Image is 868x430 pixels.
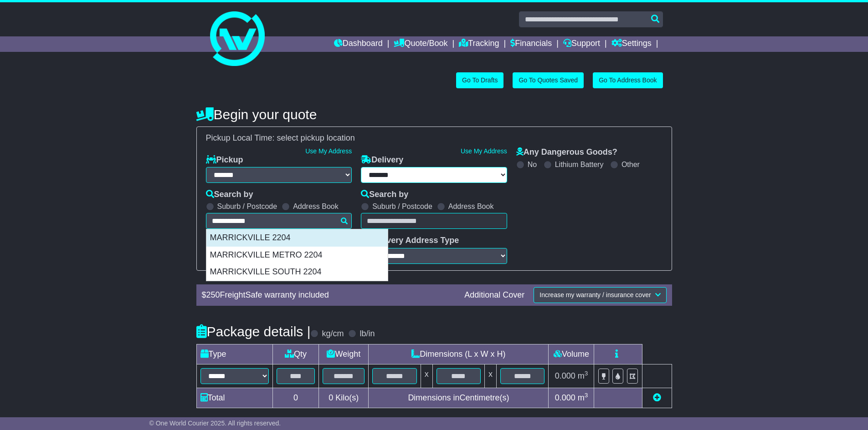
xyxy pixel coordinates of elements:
a: Tracking [459,36,499,52]
label: Other [621,160,640,169]
button: Increase my warranty / insurance cover [534,287,666,303]
div: MARRICKVILLE 2204 [206,229,388,247]
label: Search by [361,190,408,200]
a: Dashboard [334,36,383,52]
label: Suburb / Postcode [372,202,432,211]
div: $ FreightSafe warranty included [197,290,460,300]
a: Add new item [653,393,661,402]
div: Pickup Local Time: [201,133,667,143]
td: x [421,364,432,388]
span: 0 [329,393,333,402]
span: m [578,393,588,402]
span: m [578,371,588,380]
span: 0.000 [555,393,575,402]
a: Support [563,36,600,52]
a: Go To Quotes Saved [513,72,584,88]
span: © One World Courier 2025. All rights reserved. [149,420,281,427]
label: lb/in [360,329,375,339]
label: kg/cm [322,329,344,339]
label: Any Dangerous Goods? [516,147,617,157]
span: 250 [206,290,220,299]
label: Delivery [361,155,403,165]
td: Volume [549,344,594,364]
label: Delivery Address Type [361,236,459,246]
a: Go To Drafts [456,72,503,88]
a: Go To Address Book [593,72,663,88]
td: Qty [272,344,319,364]
label: Lithium Battery [555,160,604,169]
div: Additional Cover [460,290,529,300]
label: Pickup [206,155,243,165]
td: Type [196,344,272,364]
a: Quote/Book [394,36,447,52]
td: Dimensions (L x W x H) [369,344,549,364]
h4: Package details | [196,324,311,339]
td: Kilo(s) [319,388,369,408]
a: Use My Address [305,147,352,155]
label: Search by [206,190,253,200]
td: 0 [272,388,319,408]
div: MARRICKVILLE SOUTH 2204 [206,263,388,281]
a: Use My Address [461,147,507,155]
label: Address Book [448,202,494,211]
td: Weight [319,344,369,364]
span: 0.000 [555,371,575,380]
sup: 3 [585,392,588,399]
span: Increase my warranty / insurance cover [539,291,651,298]
label: Address Book [293,202,339,211]
label: No [528,160,537,169]
td: Dimensions in Centimetre(s) [369,388,549,408]
td: Total [196,388,272,408]
sup: 3 [585,370,588,377]
label: Suburb / Postcode [217,202,277,211]
a: Financials [510,36,552,52]
span: select pickup location [277,133,355,142]
td: x [485,364,497,388]
div: MARRICKVILLE METRO 2204 [206,247,388,264]
h4: Begin your quote [196,107,672,122]
a: Settings [611,36,652,52]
